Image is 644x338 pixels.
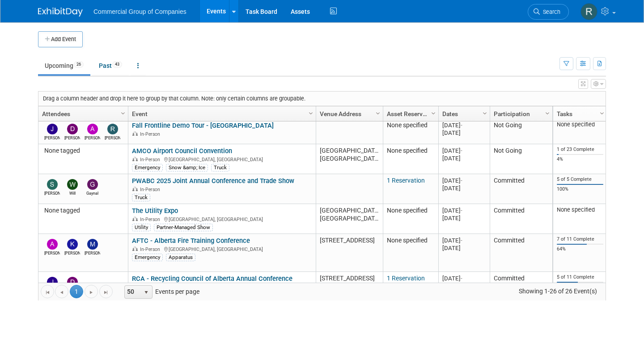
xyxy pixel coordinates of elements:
[373,106,383,120] a: Column Settings
[132,131,138,136] img: In-Person Event
[93,8,186,15] span: Commercial Group of Companies
[442,106,484,121] a: Dates
[67,277,78,288] img: David West
[307,110,314,117] span: Column Settings
[442,154,486,162] div: [DATE]
[102,289,110,296] span: Go to the last page
[113,285,208,298] span: Events per page
[119,110,127,117] span: Column Settings
[42,147,124,155] div: None tagged
[442,184,486,192] div: [DATE]
[42,207,124,215] div: None tagged
[85,190,100,196] div: Gaynal Brierley
[442,177,486,184] div: [DATE]
[64,190,80,196] div: Will Schwenger
[132,246,138,251] img: In-Person Event
[44,190,60,196] div: Suzanne LaFrance
[67,179,78,190] img: Will Schwenger
[490,204,552,234] td: Committed
[490,272,552,302] td: Committed
[461,147,462,154] span: -
[461,207,462,214] span: -
[442,275,486,282] div: [DATE]
[44,250,60,256] div: Adam Dingman
[85,250,100,256] div: Mike Feduniw
[132,215,312,223] div: [GEOGRAPHIC_DATA], [GEOGRAPHIC_DATA]
[132,217,138,221] img: In-Person Event
[387,275,425,282] a: 1 Reservation
[316,204,383,234] td: [GEOGRAPHIC_DATA], [GEOGRAPHIC_DATA]
[42,106,122,121] a: Attendees
[481,110,488,117] span: Column Settings
[557,206,604,213] div: None specified
[85,285,98,298] a: Go to the next page
[387,237,428,244] span: None specified
[166,164,208,171] div: Snow &amp; Ice
[125,286,140,298] span: 50
[166,254,195,261] div: Apparatus
[490,234,552,272] td: Committed
[47,124,58,134] img: Jamie Zimmerman
[143,289,150,296] span: select
[140,217,163,222] span: In-Person
[87,239,98,250] img: Mike Feduniw
[38,31,83,47] button: Add Event
[461,122,462,129] span: -
[211,164,229,171] div: Truck
[132,187,138,191] img: In-Person Event
[461,177,462,184] span: -
[112,61,122,68] span: 43
[430,110,437,117] span: Column Settings
[557,121,604,128] div: None specified
[442,244,486,252] div: [DATE]
[528,4,569,20] a: Search
[387,207,428,214] span: None specified
[461,275,462,282] span: -
[442,207,486,214] div: [DATE]
[132,237,250,245] a: AFTC - Alberta Fire Training Conference
[38,92,606,106] div: Drag a column header and drop it here to group by that column. Note: only certain columns are gro...
[442,147,486,154] div: [DATE]
[557,274,604,280] div: 5 of 11 Complete
[511,285,606,297] span: Showing 1-26 of 26 Event(s)
[316,234,383,272] td: [STREET_ADDRESS]
[132,224,151,231] div: Utility
[132,177,294,185] a: PWABC 2025 Joint Annual Conference and Trade Show
[41,285,54,298] a: Go to the first page
[140,131,163,137] span: In-Person
[480,106,490,120] a: Column Settings
[47,179,58,190] img: Suzanne LaFrance
[132,164,163,171] div: Emergency
[38,57,90,74] a: Upcoming26
[105,134,120,141] div: Richard Gale
[557,146,604,153] div: 1 of 23 Complete
[132,194,150,201] div: Truck
[387,177,425,184] a: 1 Reservation
[74,61,84,68] span: 26
[442,121,486,129] div: [DATE]
[132,121,274,129] a: Fall Frontline Demo Tour - [GEOGRAPHIC_DATA]
[85,134,100,141] div: Alexander Cafovski
[580,3,597,20] img: Rod Leland
[70,285,83,298] span: 1
[55,285,68,298] a: Go to the previous page
[154,224,213,231] div: Partner-Managed Show
[132,254,163,261] div: Emergency
[320,106,377,121] a: Venue Address
[88,289,95,296] span: Go to the next page
[557,106,601,121] a: Tasks
[140,246,163,252] span: In-Person
[374,110,381,117] span: Column Settings
[494,106,547,121] a: Participation
[107,124,118,134] img: Richard Gale
[132,155,312,163] div: [GEOGRAPHIC_DATA], [GEOGRAPHIC_DATA]
[64,134,80,141] div: Derek MacDonald
[598,110,606,117] span: Column Settings
[47,239,58,250] img: Adam Dingman
[557,176,604,183] div: 5 of 5 Complete
[316,144,383,174] td: [GEOGRAPHIC_DATA], [GEOGRAPHIC_DATA]
[429,106,439,120] a: Column Settings
[557,246,604,252] div: 64%
[38,8,83,17] img: ExhibitDay
[387,147,428,154] span: None specified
